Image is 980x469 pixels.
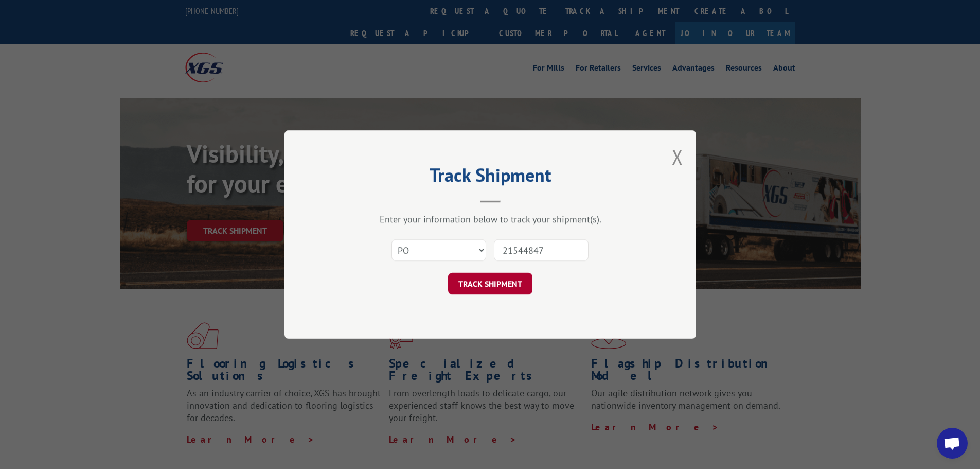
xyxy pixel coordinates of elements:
button: TRACK SHIPMENT [448,273,532,294]
input: Number(s) [494,239,589,261]
div: Open chat [937,428,968,459]
div: Enter your information below to track your shipment(s). [336,213,645,225]
h2: Track Shipment [336,168,645,187]
button: Close modal [672,143,683,170]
